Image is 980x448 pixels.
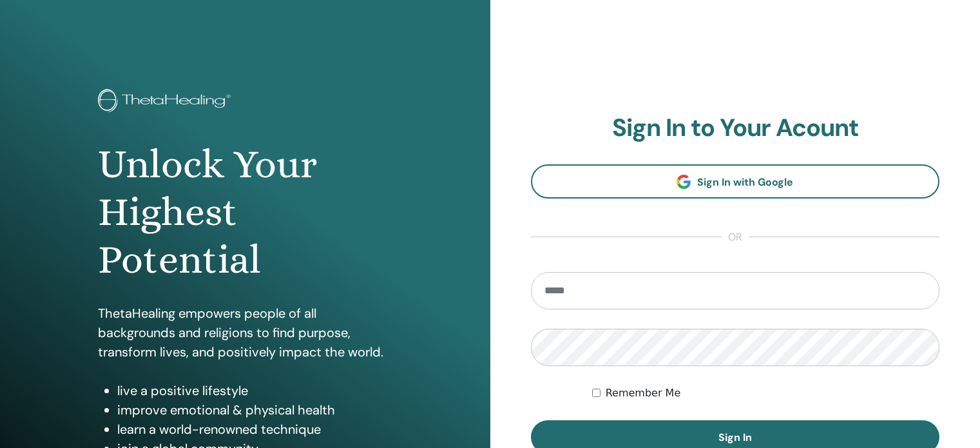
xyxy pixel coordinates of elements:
[531,113,940,143] h2: Sign In to Your Acount
[592,385,939,401] div: Keep me authenticated indefinitely or until I manually logout
[117,400,392,420] li: improve emotional & physical health
[117,381,392,400] li: live a positive lifestyle
[606,385,681,401] label: Remember Me
[531,164,940,199] a: Sign In with Google
[722,229,749,245] span: or
[98,141,392,284] h1: Unlock Your Highest Potential
[98,304,392,362] p: ThetaHealing empowers people of all backgrounds and religions to find purpose, transform lives, a...
[117,420,392,439] li: learn a world-renowned technique
[697,175,793,189] span: Sign In with Google
[718,431,752,444] span: Sign In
